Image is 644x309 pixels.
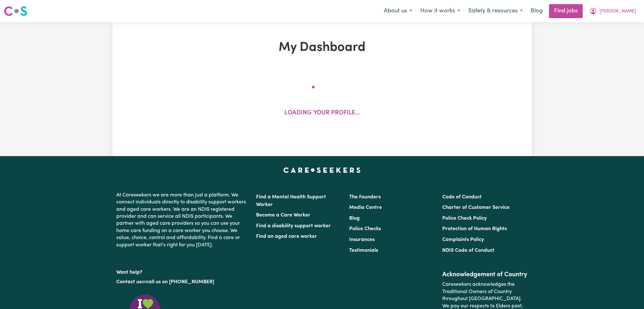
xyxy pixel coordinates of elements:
a: Blog [349,216,360,221]
button: My Account [585,4,640,18]
iframe: Button to launch messaging window [619,284,639,304]
p: At Careseekers we are more than just a platform. We connect individuals directly to disability su... [116,189,248,251]
a: The Founders [349,195,381,200]
a: Complaints Policy [442,237,484,242]
span: [PERSON_NAME] [600,8,636,15]
button: About us [380,4,416,18]
p: or [116,276,248,288]
a: Charter of Customer Service [442,205,510,210]
a: Find an aged care worker [256,234,317,239]
a: Protection of Human Rights [442,226,507,231]
img: Careseekers logo [4,5,27,17]
a: Become a Care Worker [256,213,310,218]
a: Careseekers home page [283,168,361,173]
a: Insurances [349,237,375,242]
button: Safety & resources [464,4,527,18]
h1: My Dashboard [186,40,458,55]
p: Want help? [116,266,248,276]
p: Loading your profile... [284,109,360,118]
a: Careseekers logo [4,4,27,18]
h2: Acknowledgement of Country [442,271,528,278]
a: Testimonials [349,248,378,253]
a: Find a Mental Health Support Worker [256,195,326,207]
a: Media Centre [349,205,382,210]
a: NDIS Code of Conduct [442,248,494,253]
a: Find jobs [549,4,583,18]
a: Find a disability support worker [256,223,331,229]
a: Contact us [116,279,141,285]
a: Police Checks [349,226,381,231]
a: call us on [PHONE_NUMBER] [146,279,214,285]
a: Blog [527,4,546,18]
button: How it works [416,4,464,18]
a: Police Check Policy [442,216,487,221]
a: Code of Conduct [442,195,482,200]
